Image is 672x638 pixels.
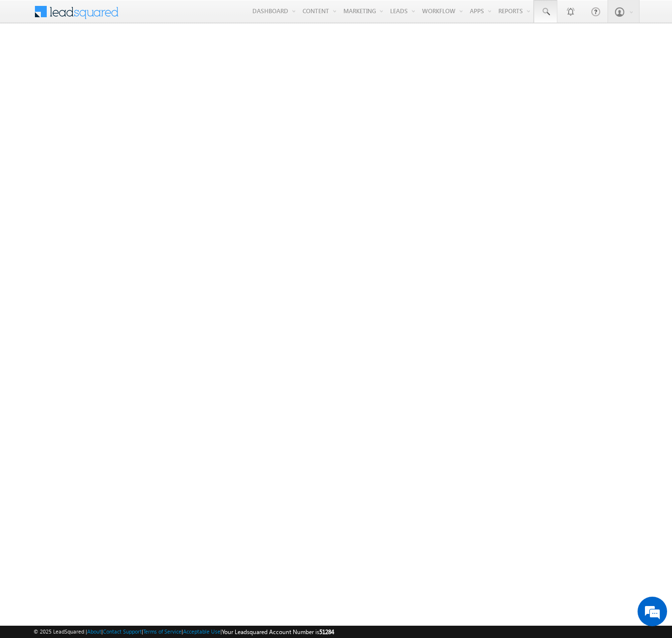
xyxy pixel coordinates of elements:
[319,628,334,636] span: 51284
[143,628,182,635] a: Terms of Service
[222,628,334,636] span: Your Leadsquared Account Number is
[33,627,334,637] span: © 2025 LeadSquared | | | | |
[103,628,142,635] a: Contact Support
[87,628,101,635] a: About
[183,628,220,635] a: Acceptable Use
